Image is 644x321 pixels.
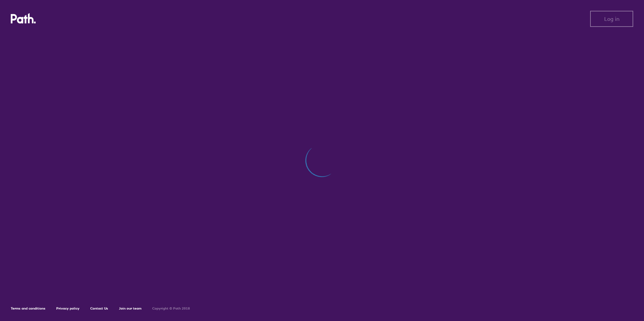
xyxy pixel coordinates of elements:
a: Privacy policy [56,306,79,311]
span: Log in [604,16,619,22]
a: Join our team [119,306,141,311]
h6: Copyright © Path 2018 [152,307,190,311]
a: Terms and conditions [11,306,45,311]
button: Log in [590,11,633,27]
a: Contact Us [90,306,108,311]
